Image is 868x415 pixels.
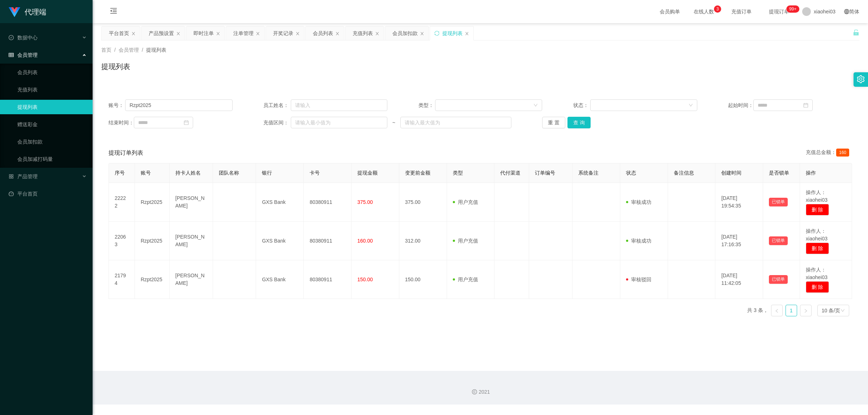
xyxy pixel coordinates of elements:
[786,305,797,316] li: 1
[689,103,693,108] i: 图标: down
[418,102,435,109] span: 类型：
[17,100,87,114] a: 提现列表
[806,243,829,254] button: 删 除
[175,170,201,176] span: 持卡人姓名
[313,26,333,40] div: 会员列表
[9,35,38,40] span: 数据中心
[626,277,651,282] span: 审核驳回
[836,149,849,157] span: 160
[25,0,46,23] h1: 代理端
[353,26,373,40] div: 充值列表
[769,198,788,206] button: 已锁单
[747,305,768,316] li: 共 3 条，
[786,5,799,13] sup: 1156
[806,170,816,176] span: 操作
[357,277,373,282] span: 150.00
[806,267,827,280] span: 操作人：xiaohei03
[806,281,829,293] button: 删 除
[535,170,555,176] span: 订单编号
[9,35,14,40] i: 图标: check-circle-o
[109,183,135,222] td: 22222
[728,102,753,109] span: 起始时间：
[256,222,304,260] td: GXS Bank
[453,238,478,244] span: 用户充值
[9,52,38,58] span: 会员管理
[131,31,136,36] i: 图标: close
[853,29,859,36] i: 图标: unlock
[715,222,763,260] td: [DATE] 17:16:35
[728,9,755,14] span: 充值订单
[357,238,373,244] span: 160.00
[17,134,87,149] a: 会员加扣款
[256,31,260,36] i: 图标: close
[256,183,304,222] td: GXS Bank
[453,277,478,282] span: 用户充值
[216,31,220,36] i: 图标: close
[399,222,447,260] td: 312.00
[125,99,232,111] input: 请输入
[806,189,827,203] span: 操作人：xiaohei03
[542,117,565,128] button: 重 置
[9,187,87,201] a: 图标: dashboard平台首页
[392,26,418,40] div: 会员加扣款
[256,260,304,299] td: GXS Bank
[135,222,170,260] td: Rzpt2025
[17,152,87,166] a: 会员加减打码量
[135,260,170,299] td: Rzpt2025
[806,204,829,215] button: 删 除
[578,170,599,176] span: 系统备注
[233,26,254,40] div: 注单管理
[857,75,865,83] i: 图标: setting
[715,183,763,222] td: [DATE] 19:54:35
[626,170,636,176] span: 状态
[769,170,789,176] span: 是否锁单
[141,170,151,176] span: 账号
[335,31,340,36] i: 图标: close
[715,260,763,299] td: [DATE] 11:42:05
[291,99,387,111] input: 请输入
[567,117,591,128] button: 查 询
[375,31,379,36] i: 图标: close
[465,31,469,36] i: 图标: close
[109,260,135,299] td: 21794
[170,183,213,222] td: [PERSON_NAME]
[9,9,46,14] a: 代理端
[9,7,20,17] img: logo.9652507e.png
[170,260,213,299] td: [PERSON_NAME]
[400,117,511,128] input: 请输入最大值为
[786,305,797,316] a: 1
[714,5,721,13] sup: 3
[453,199,478,205] span: 用户充值
[176,31,180,36] i: 图标: close
[420,31,424,36] i: 图标: close
[357,170,378,176] span: 提现金额
[304,222,352,260] td: 80380911
[453,170,463,176] span: 类型
[690,9,718,14] span: 在线人数
[434,31,439,36] i: 图标: sync
[769,236,788,245] button: 已锁单
[472,389,477,394] i: 图标: copyright
[626,238,651,244] span: 审核成功
[109,222,135,260] td: 22063
[142,47,143,53] span: /
[101,47,111,53] span: 首页
[822,305,840,316] div: 10 条/页
[193,26,214,40] div: 即时注单
[804,309,808,313] i: 图标: right
[399,183,447,222] td: 375.00
[626,199,651,205] span: 审核成功
[170,222,213,260] td: [PERSON_NAME]
[806,149,852,157] div: 充值总金额：
[803,103,808,108] i: 图标: calendar
[17,65,87,80] a: 会员列表
[573,102,590,109] span: 状态：
[9,52,14,57] i: 图标: table
[769,275,788,284] button: 已锁单
[115,170,125,176] span: 序号
[9,174,14,179] i: 图标: appstore-o
[806,228,827,241] span: 操作人：xiaohei03
[841,308,845,313] i: 图标: down
[674,170,694,176] span: 备注信息
[291,117,387,128] input: 请输入最小值为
